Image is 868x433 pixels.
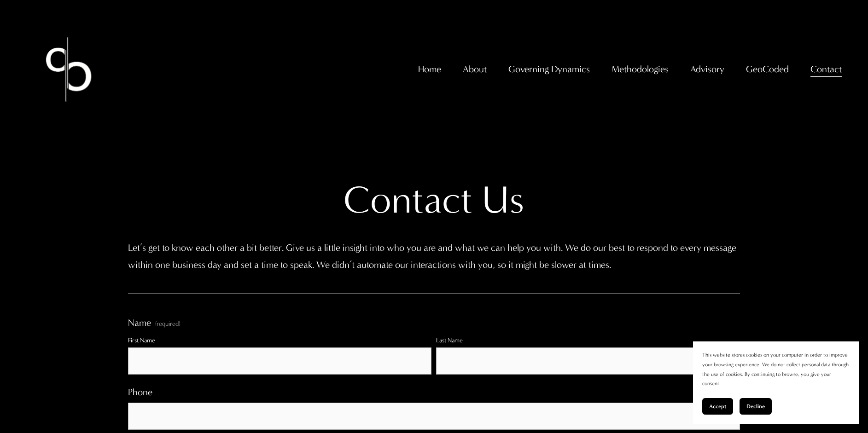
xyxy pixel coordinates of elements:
[508,60,590,79] a: folder dropdown
[702,351,850,389] p: This website stores cookies on your computer in order to improve your browsing experience. We do ...
[746,403,765,410] span: Decline
[128,384,152,401] span: Phone
[418,60,441,79] a: Home
[344,177,472,224] div: Contact
[612,61,669,78] span: Methodologies
[810,60,842,79] a: folder dropdown
[463,60,487,79] a: folder dropdown
[26,27,111,112] img: Christopher Sanchez &amp; Co.
[508,61,590,78] span: Governing Dynamics
[746,60,789,79] a: folder dropdown
[709,403,726,410] span: Accept
[690,60,724,79] a: folder dropdown
[702,398,733,415] button: Accept
[690,61,724,78] span: Advisory
[128,239,740,273] p: Let’s get to know each other a bit better. Give us a little insight into who you are and what we ...
[482,177,524,224] div: Us
[810,61,842,78] span: Contact
[128,314,151,331] span: Name
[436,335,740,347] div: Last Name
[155,321,180,328] span: (required)
[740,398,772,415] button: Decline
[612,60,669,79] a: folder dropdown
[693,341,859,424] section: Cookie banner
[463,61,487,78] span: About
[128,335,431,347] div: First Name
[746,61,789,78] span: GeoCoded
